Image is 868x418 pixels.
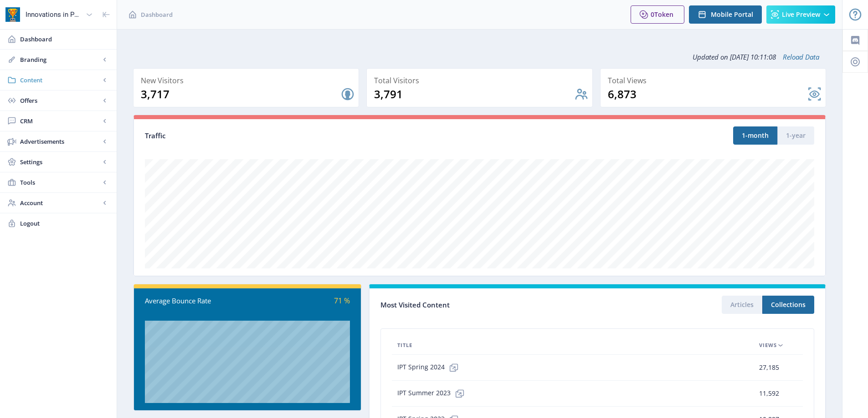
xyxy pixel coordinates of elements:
[759,362,779,373] span: 27,185
[711,11,753,18] span: Mobile Portal
[20,116,100,126] span: CRM
[777,126,814,145] button: 1-year
[776,52,819,61] a: Reload Data
[374,74,588,87] div: Total Visitors
[759,340,777,351] span: Views
[397,340,412,351] span: Title
[26,5,82,25] div: Innovations in Pharmaceutical Technology (IPT)
[766,5,835,24] button: Live Preview
[20,96,100,105] span: Offers
[380,298,597,312] div: Most Visited Content
[20,178,100,187] span: Tools
[762,296,814,314] button: Collections
[141,10,173,19] span: Dashboard
[689,5,762,24] button: Mobile Portal
[631,5,684,24] button: 0Token
[733,126,777,145] button: 1-month
[20,137,100,146] span: Advertisements
[608,74,822,87] div: Total Views
[133,45,826,68] div: Updated on [DATE] 10:11:08
[374,87,574,101] div: 3,791
[397,384,469,403] span: IPT Summer 2023
[334,296,350,306] span: 71 %
[759,388,779,399] span: 11,592
[145,296,247,306] div: Average Bounce Rate
[141,74,355,87] div: New Visitors
[654,10,673,19] span: Token
[722,296,762,314] button: Articles
[20,198,100,207] span: Account
[20,219,109,228] span: Logout
[145,131,480,141] div: Traffic
[20,76,100,85] span: Content
[20,157,100,166] span: Settings
[141,87,340,101] div: 3,717
[608,87,807,101] div: 6,873
[5,7,20,22] img: app-icon.png
[20,35,109,44] span: Dashboard
[397,358,463,377] span: IPT Spring 2024
[20,55,100,64] span: Branding
[782,11,820,18] span: Live Preview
